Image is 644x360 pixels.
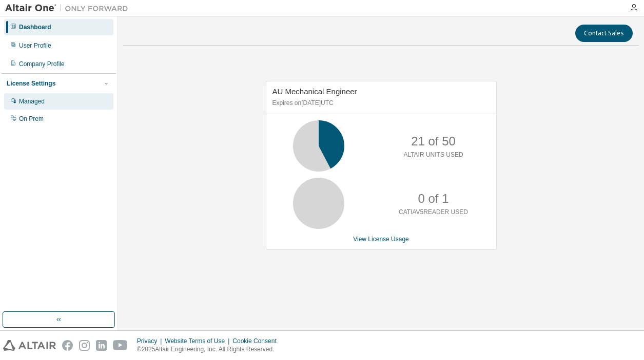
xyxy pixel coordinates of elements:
[165,337,232,345] div: Website Terms of Use
[418,190,448,207] p: 0 of 1
[5,3,133,13] img: Altair One
[272,87,357,96] span: AU Mechanical Engineer
[19,115,44,123] div: On Prem
[272,99,487,108] p: Expires on [DATE] UTC
[232,337,282,345] div: Cookie Consent
[19,60,65,68] div: Company Profile
[113,340,128,351] img: youtube.svg
[403,151,463,159] p: ALTAIR UNITS USED
[79,340,90,351] img: instagram.svg
[137,345,283,354] p: © 2025 Altair Engineering, Inc. All Rights Reserved.
[411,133,456,150] p: 21 of 50
[353,236,409,243] a: View License Usage
[19,23,51,31] div: Dashboard
[399,208,468,217] p: CATIAV5READER USED
[96,340,107,351] img: linkedin.svg
[62,340,73,351] img: facebook.svg
[7,79,55,88] div: License Settings
[137,337,165,345] div: Privacy
[19,97,45,105] div: Managed
[19,41,51,50] div: User Profile
[575,25,633,42] button: Contact Sales
[3,340,56,351] img: altair_logo.svg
